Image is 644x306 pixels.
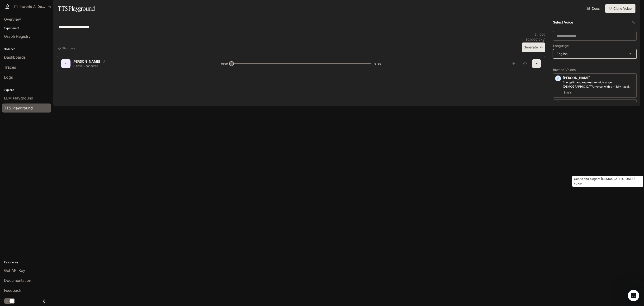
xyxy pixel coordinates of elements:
[563,80,635,89] p: Energetic and expressive mid-range male voice, with a mildly nasal quality
[12,2,54,11] button: All workspaces
[553,49,636,58] div: English
[628,290,639,301] iframe: Intercom live chat
[72,59,100,64] p: [PERSON_NAME]
[58,4,95,13] h1: TTS Playground
[563,90,574,95] span: English
[586,4,601,13] a: Docs
[100,60,107,63] button: Copy Voice ID
[62,60,70,67] div: C
[526,38,540,42] p: $ 0.000210
[20,5,46,9] p: Inworld AI Demos
[540,46,543,49] p: ⌘⏎
[57,45,77,52] button: Shortcuts
[563,102,635,106] p: [PERSON_NAME]
[520,59,530,68] button: Inspect
[553,44,569,47] p: Language
[72,64,210,68] p: I... have... concerns
[509,59,518,68] button: Download audio
[553,68,637,71] p: Inworld Voices
[605,4,635,13] button: Clone Voice
[374,61,381,66] span: 0:02
[522,42,545,52] button: Generate⌘⏎
[572,176,643,187] div: Gentle and elegant [DEMOGRAPHIC_DATA] voice
[535,33,545,37] p: 21 / 1000
[221,61,228,66] span: 0:00
[563,75,635,80] p: [PERSON_NAME]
